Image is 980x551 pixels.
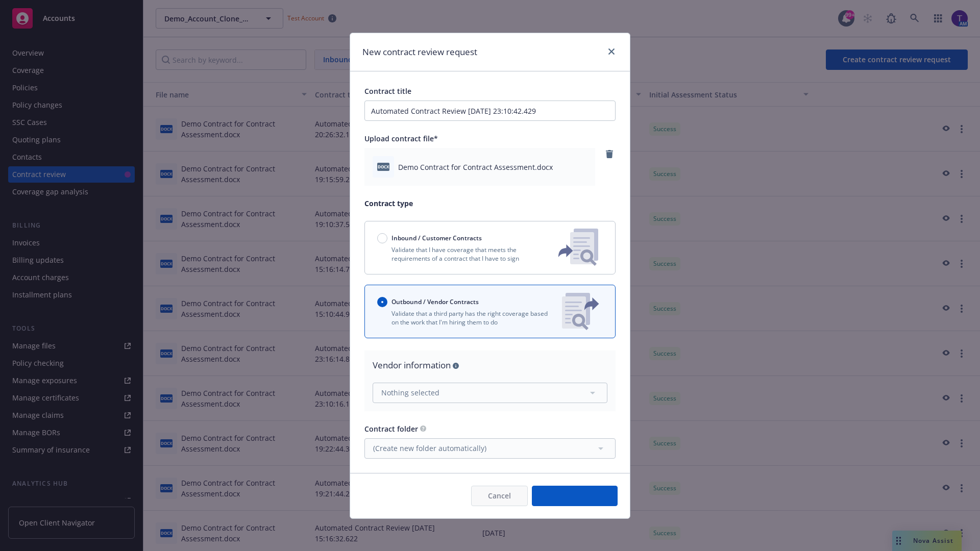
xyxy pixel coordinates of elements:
a: close [605,45,618,58]
button: Cancel [471,486,528,506]
h1: New contract review request [362,45,477,59]
span: Outbound / Vendor Contracts [391,297,479,306]
span: Contract title [364,86,411,96]
input: Outbound / Vendor Contracts [377,297,387,307]
button: Create request [532,486,618,506]
button: Nothing selected [373,383,607,403]
button: Inbound / Customer ContractsValidate that I have coverage that meets the requirements of a contra... [364,221,616,274]
button: (Create new folder automatically) [364,438,616,459]
button: Outbound / Vendor ContractsValidate that a third party has the right coverage based on the work t... [364,285,616,338]
p: Contract type [364,198,616,209]
input: Enter a title for this contract [364,101,616,121]
span: Demo Contract for Contract Assessment.docx [398,162,553,172]
a: remove [603,148,616,160]
div: Vendor information [373,359,607,372]
span: Cancel [488,491,511,500]
span: docx [377,163,389,170]
input: Inbound / Customer Contracts [377,233,387,243]
span: Create request [549,491,601,500]
span: (Create new folder automatically) [373,443,486,454]
p: Validate that I have coverage that meets the requirements of a contract that I have to sign [377,245,542,263]
span: Upload contract file* [364,134,438,143]
p: Validate that a third party has the right coverage based on the work that I'm hiring them to do [377,309,554,327]
span: Nothing selected [381,387,439,398]
span: Contract folder [364,424,418,434]
span: Inbound / Customer Contracts [391,234,482,242]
